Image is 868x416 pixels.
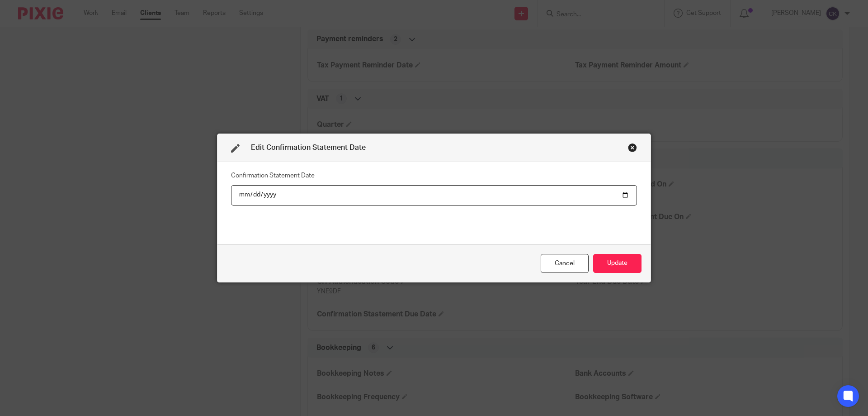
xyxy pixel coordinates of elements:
[251,144,366,151] span: Edit Confirmation Statement Date
[628,143,637,152] div: Close this dialog window
[231,185,637,206] input: YYYY-MM-DD
[231,171,315,180] label: Confirmation Statement Date
[593,254,642,273] button: Update
[541,254,589,273] div: Close this dialog window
